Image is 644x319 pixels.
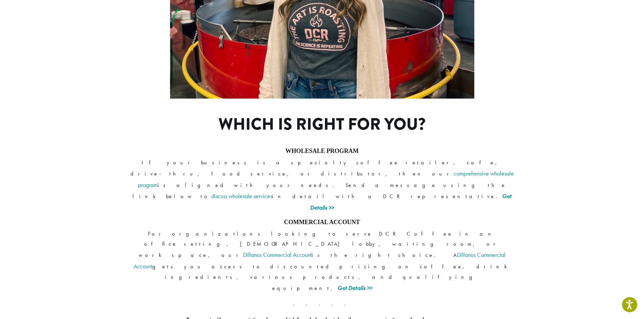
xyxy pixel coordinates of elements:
a: comprehensive wholesale program [138,169,514,189]
a: Dillanos Commercial Account [243,251,312,259]
h1: Which is right for you? [177,115,467,134]
a: Dillanos Commercial Account [134,251,506,270]
h4: WHOLESALE PROGRAM [129,148,515,155]
h4: COMMERCIAL ACCOUNT [129,219,515,226]
p: If your business is a specialty coffee retailer, cafe, drive-thru, food service, or distributor, ... [129,158,515,213]
a: discuss wholesale services [211,192,272,200]
a: Get Details >> [337,284,372,292]
p: For organizations looking to serve DCR Coffee in an office setting, [DEMOGRAPHIC_DATA] lobby, wai... [129,229,515,294]
p: . . . . . [129,299,515,309]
